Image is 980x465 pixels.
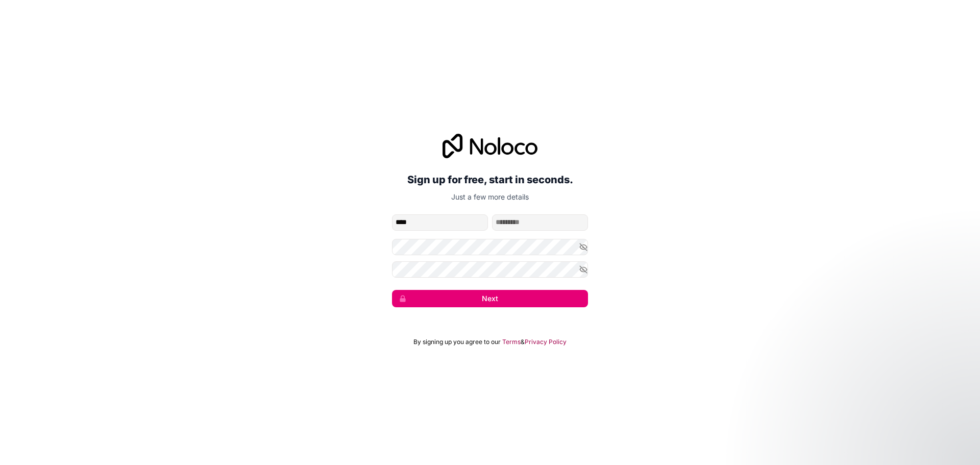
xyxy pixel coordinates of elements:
input: family-name [492,214,588,231]
input: given-name [392,214,488,231]
p: Just a few more details [392,192,588,202]
button: Next [392,290,588,307]
span: & [521,338,525,346]
input: Confirm password [392,261,588,278]
h2: Sign up for free, start in seconds. [392,170,588,189]
span: By signing up you agree to our [413,338,501,346]
iframe: Intercom notifications message [776,388,980,460]
a: Terms [502,338,521,346]
input: Password [392,239,588,255]
a: Privacy Policy [525,338,567,346]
